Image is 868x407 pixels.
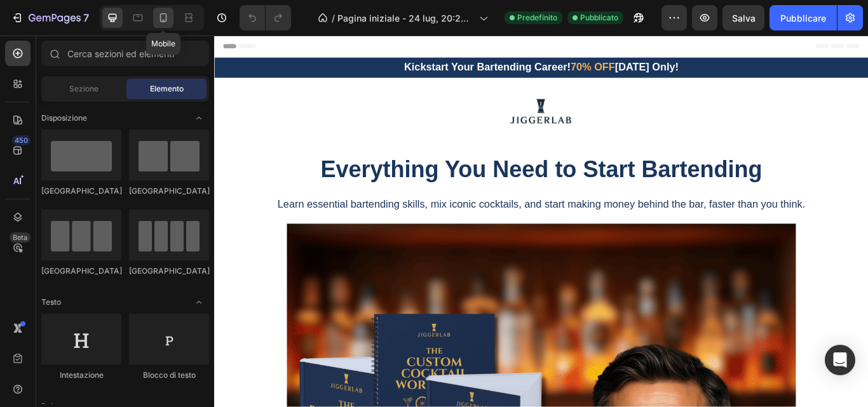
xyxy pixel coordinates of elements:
[129,266,210,276] font: [GEOGRAPHIC_DATA]
[214,36,868,407] iframe: Area di progettazione
[150,84,184,93] font: Elemento
[189,292,209,312] span: Apri e chiudi
[41,266,122,276] font: [GEOGRAPHIC_DATA]
[83,11,89,24] font: 7
[189,108,209,128] span: Apri e chiudi
[337,50,426,138] img: gempages_576887842911814240-37adf19d-d578-45ce-941c-8053aca0a658.png
[13,233,27,242] font: Beta
[69,84,98,93] font: Sezione
[15,136,28,145] font: 450
[825,345,855,375] div: Apri Intercom Messenger
[5,5,95,30] button: 7
[11,186,751,208] p: Learn essential bartending skills, mix iconic cocktails, and start making money behind the bar, f...
[337,13,473,37] font: Pagina iniziale - 24 lug, 20:28:10
[41,186,122,196] font: [GEOGRAPHIC_DATA]
[129,186,210,196] font: [GEOGRAPHIC_DATA]
[41,297,61,307] font: Testo
[41,113,87,123] font: Disposizione
[517,13,557,22] font: Predefinito
[780,13,826,23] font: Pubblicare
[20,138,743,176] h2: Everything You Need to Start Bartending
[240,5,291,30] div: Annulla/Ripristina
[143,370,196,380] font: Blocco di testo
[332,13,335,23] font: /
[732,13,756,23] font: Salva
[60,370,104,380] font: Intestazione
[770,5,837,30] button: Pubblicare
[580,13,618,22] font: Pubblicato
[41,41,209,66] input: Cerca sezioni ed elementi
[722,5,764,30] button: Salva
